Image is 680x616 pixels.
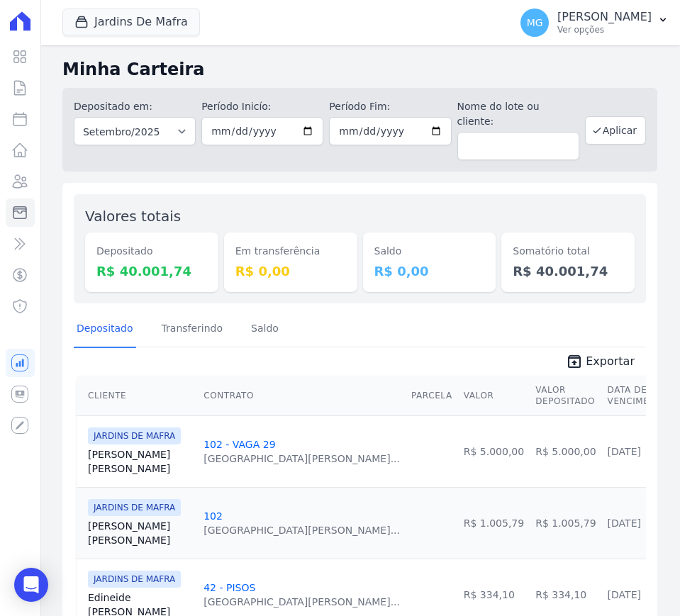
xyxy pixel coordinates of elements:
button: Aplicar [585,116,646,145]
th: Valor Depositado [530,376,601,416]
td: R$ 1.005,79 [530,487,601,559]
dd: R$ 0,00 [235,262,346,281]
dd: R$ 40.001,74 [513,262,623,281]
th: Cliente [77,376,198,416]
a: 102 - VAGA 29 [204,439,275,450]
span: MG [527,18,543,28]
a: Depositado [74,311,136,348]
a: [PERSON_NAME][PERSON_NAME] [88,447,192,476]
dt: Depositado [96,244,207,259]
label: Valores totais [85,208,181,225]
td: R$ 5.000,00 [530,415,601,487]
h2: Minha Carteira [62,57,657,82]
span: Exportar [586,353,635,370]
th: Valor [458,376,530,416]
p: Ver opções [557,24,652,35]
td: R$ 1.005,79 [458,487,530,559]
th: Data de Vencimento [602,376,674,416]
i: unarchive [566,353,583,370]
td: R$ 5.000,00 [458,415,530,487]
dd: R$ 40.001,74 [96,262,207,281]
button: MG [PERSON_NAME] Ver opções [509,3,680,43]
a: 102 [204,510,223,522]
div: Open Intercom Messenger [14,568,48,602]
a: [DATE] [608,589,641,600]
a: 42 - PISOS [204,582,255,593]
div: [GEOGRAPHIC_DATA][PERSON_NAME]... [204,452,400,466]
label: Depositado em: [74,101,152,112]
p: [PERSON_NAME] [557,10,652,24]
th: Contrato [198,376,406,416]
dd: R$ 0,00 [374,262,485,281]
div: [GEOGRAPHIC_DATA][PERSON_NAME]... [204,523,400,537]
label: Período Inicío: [201,99,323,114]
dt: Em transferência [235,244,346,259]
a: Transferindo [159,311,226,348]
a: [DATE] [608,446,641,457]
a: unarchive Exportar [554,353,646,373]
a: [DATE] [608,517,641,529]
dt: Saldo [374,244,485,259]
div: [GEOGRAPHIC_DATA][PERSON_NAME]... [204,595,400,609]
dt: Somatório total [513,244,623,259]
a: Saldo [248,311,282,348]
label: Nome do lote ou cliente: [457,99,579,129]
label: Período Fim: [329,99,451,114]
button: Jardins De Mafra [62,9,200,35]
span: JARDINS DE MAFRA [88,427,181,444]
th: Parcela [406,376,458,416]
span: JARDINS DE MAFRA [88,499,181,516]
a: [PERSON_NAME][PERSON_NAME] [88,519,192,547]
span: JARDINS DE MAFRA [88,571,181,588]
